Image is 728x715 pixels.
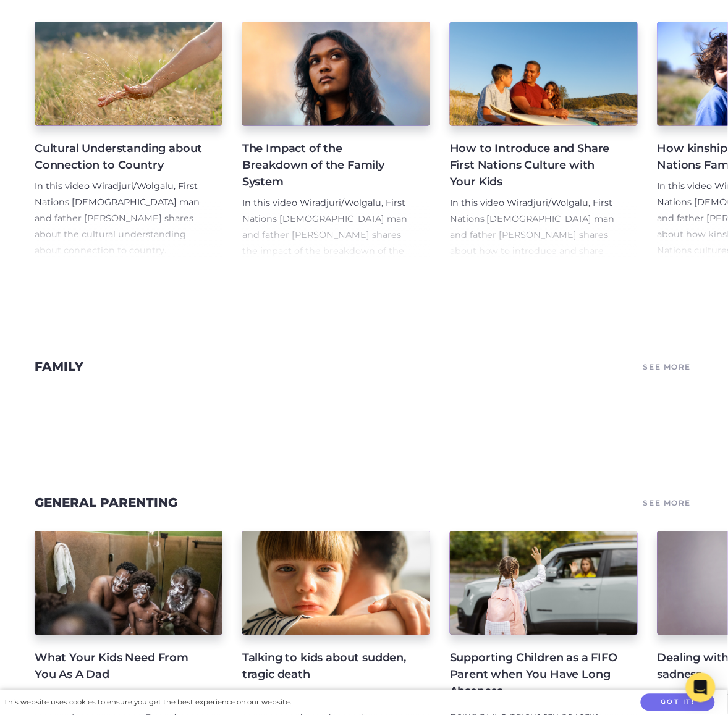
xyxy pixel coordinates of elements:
a: See More [641,494,693,512]
a: How to Introduce and Share First Nations Culture with Your Kids In this video Wiradjuri/Wolgalu, ... [450,22,638,260]
a: See More [641,358,693,376]
button: Got it! [641,694,715,712]
h4: What Your Kids Need From You As A Dad [35,650,203,683]
a: Cultural Understanding about Connection to Country In this video Wiradjuri/Wolgalu, First Nations... [35,22,222,260]
h4: Supporting Children as a FIFO Parent when You Have Long Absences [450,650,618,700]
h4: How to Introduce and Share First Nations Culture with Your Kids [450,141,618,191]
p: In this video Wiradjuri/Wolgalu, First Nations [DEMOGRAPHIC_DATA] man and father [PERSON_NAME] sh... [450,196,618,276]
p: In this video Wiradjuri/Wolgalu, First Nations [DEMOGRAPHIC_DATA] man and father [PERSON_NAME] sh... [35,179,203,260]
a: General Parenting [35,496,177,510]
h4: Talking to kids about sudden, tragic death [242,650,410,683]
a: The Impact of the Breakdown of the Family System In this video Wiradjuri/Wolgalu, First Nations [... [242,22,430,260]
p: In this video Wiradjuri/Wolgalu, First Nations [DEMOGRAPHIC_DATA] man and father [PERSON_NAME] sh... [242,196,410,276]
div: This website uses cookies to ensure you get the best experience on our website. [4,696,292,709]
h4: Cultural Understanding about Connection to Country [35,141,203,174]
div: Open Intercom Messenger [686,673,716,703]
a: Family [35,360,83,374]
h4: The Impact of the Breakdown of the Family System [242,141,410,191]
